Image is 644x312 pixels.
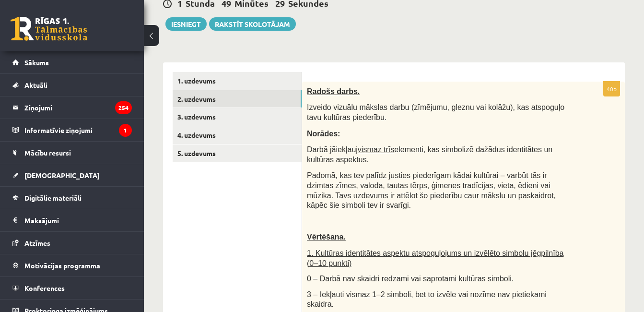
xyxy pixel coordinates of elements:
a: Sākums [12,51,132,73]
a: Mācību resursi [12,142,132,164]
legend: Maksājumi [24,209,132,231]
i: 254 [115,101,132,114]
span: Izveido vizuālu mākslas darbu (zīmējumu, gleznu vai kolāžu), kas atspoguļo tavu kultūras piederību. [307,103,564,121]
span: 0 – Darbā nav skaidri redzami vai saprotami kultūras simboli. [307,275,514,283]
span: Darbā jāiekļauj elementi, kas simbolizē dažādus identitātes un kultūras aspektus. [307,145,552,164]
span: [DEMOGRAPHIC_DATA] [24,171,100,180]
a: Motivācijas programma [12,254,132,276]
legend: Ziņojumi [24,96,132,119]
u: vismaz trīs [358,145,394,154]
a: 4. uzdevums [173,126,302,144]
a: [DEMOGRAPHIC_DATA] [12,164,132,186]
a: Ziņojumi254 [12,96,132,119]
p: 40p [603,81,620,96]
span: Padomā, kas tev palīdz justies piederīgam kādai kultūrai – varbūt tās ir dzimtas zīmes, valoda, t... [307,171,556,209]
span: Motivācijas programma [24,261,100,270]
body: Editor, wiswyg-editor-user-answer-47433837240000 [10,10,303,20]
a: Maksājumi [12,209,132,231]
span: Mācību resursi [24,148,71,157]
a: Aktuāli [12,74,132,96]
span: Konferences [24,284,65,292]
span: 1. Kultūras identitātes aspektu atspoguļojums un izvēlēto simbolu jēgpilnība (0–10 punkti) [307,249,563,267]
a: Informatīvie ziņojumi1 [12,119,132,141]
span: 3 – Iekļauti vismaz 1–2 simboli, bet to izvēle vai nozīme nav pietiekami skaidra. [307,290,547,309]
a: 1. uzdevums [173,72,302,90]
legend: Informatīvie ziņojumi [24,119,132,141]
span: Vērtēšana. [307,233,346,241]
a: Atzīmes [12,232,132,254]
span: Atzīmes [24,239,50,247]
span: Sākums [24,58,49,67]
a: Rīgas 1. Tālmācības vidusskola [11,17,87,41]
span: Radošs darbs. [307,87,360,96]
a: 2. uzdevums [173,90,302,108]
a: 5. uzdevums [173,144,302,162]
span: Digitālie materiāli [24,193,82,202]
a: Digitālie materiāli [12,187,132,209]
span: Aktuāli [24,81,47,89]
i: 1 [119,124,132,137]
a: Konferences [12,277,132,299]
span: Norādes: [307,130,340,138]
a: Rakstīt skolotājam [209,17,296,31]
a: 3. uzdevums [173,108,302,126]
button: Iesniegt [165,17,207,31]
